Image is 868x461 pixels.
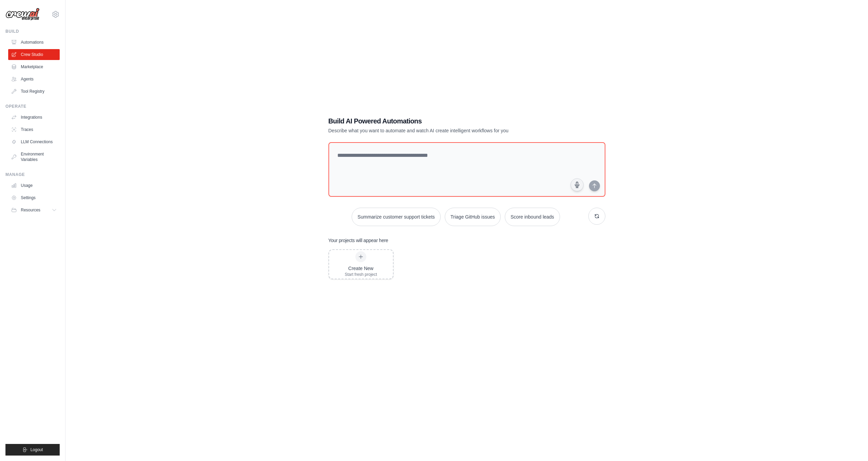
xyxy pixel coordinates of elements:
[5,29,60,34] div: Build
[588,208,605,225] button: Get new suggestions
[8,112,60,123] a: Integrations
[21,207,40,213] span: Resources
[445,208,501,226] button: Triage GitHub issues
[8,136,60,147] a: LLM Connections
[345,265,377,272] div: Create New
[571,178,584,191] button: Click to speak your automation idea
[5,8,40,21] img: Logo
[8,37,60,48] a: Automations
[505,208,560,226] button: Score inbound leads
[8,192,60,203] a: Settings
[328,237,388,244] h3: Your projects will appear here
[8,49,60,60] a: Crew Studio
[8,205,60,215] button: Resources
[5,172,60,177] div: Manage
[8,149,60,165] a: Environment Variables
[8,61,60,72] a: Marketplace
[345,272,377,277] div: Start fresh project
[5,104,60,109] div: Operate
[8,86,60,97] a: Tool Registry
[5,444,60,456] button: Logout
[30,447,43,452] span: Logout
[328,127,558,134] p: Describe what you want to automate and watch AI create intelligent workflows for you
[8,180,60,191] a: Usage
[352,208,440,226] button: Summarize customer support tickets
[328,116,558,126] h1: Build AI Powered Automations
[8,124,60,135] a: Traces
[8,74,60,85] a: Agents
